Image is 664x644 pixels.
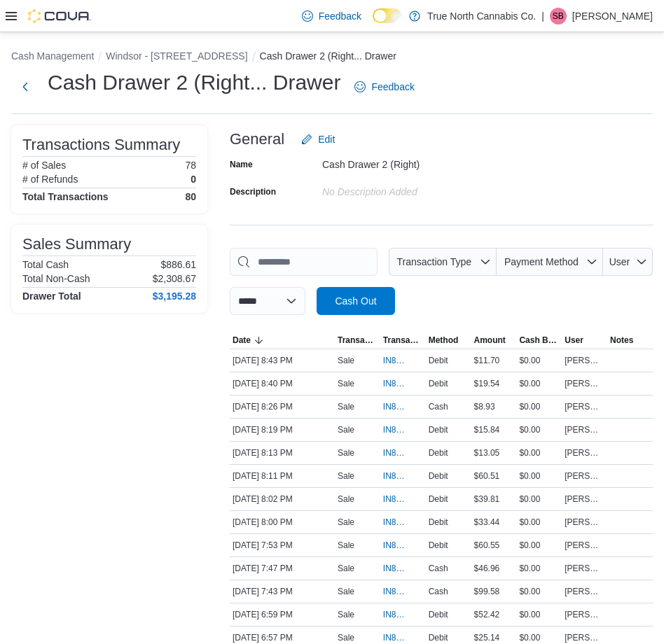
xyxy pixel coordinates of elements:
div: $0.00 [516,514,562,531]
span: IN8C60-5391830 [383,470,409,482]
div: $0.00 [516,352,562,369]
p: Sale [338,378,354,389]
span: Debit [429,540,448,551]
span: $99.58 [474,586,500,597]
button: Edit [296,125,340,153]
span: IN8C60-5391761 [383,517,409,528]
button: User [603,248,653,276]
div: [DATE] 6:59 PM [230,606,335,623]
div: [DATE] 7:53 PM [230,537,335,554]
button: Amount [471,332,517,349]
span: Debit [429,632,448,643]
span: [PERSON_NAME] [565,424,604,435]
span: [PERSON_NAME] [565,563,604,574]
span: SB [553,8,564,24]
h6: Total Cash [22,259,69,270]
h1: Cash Drawer 2 (Right... Drawer [48,69,340,97]
div: Sky Bertozzi [550,8,567,24]
nav: An example of EuiBreadcrumbs [11,49,653,66]
span: $60.51 [474,470,500,482]
span: Date [233,335,251,346]
p: Sale [338,493,354,505]
div: Cash Drawer 2 (Right) [322,153,510,170]
div: [DATE] 8:02 PM [230,491,335,507]
p: $886.61 [160,259,196,270]
span: Cash [429,401,448,412]
span: IN8C60-5391686 [383,563,409,574]
span: Debit [429,355,448,366]
span: [PERSON_NAME] [565,401,604,412]
div: $0.00 [516,375,562,392]
p: 0 [191,174,196,185]
span: [PERSON_NAME] [565,470,604,482]
span: $39.81 [474,493,500,505]
span: $19.54 [474,378,500,389]
div: No Description added [322,181,510,197]
p: | [541,8,544,24]
span: Debit [429,609,448,620]
div: [DATE] 7:47 PM [230,560,335,577]
p: Sale [338,424,354,435]
button: IN8C60-5391761 [383,514,423,531]
input: Dark Mode [373,8,402,23]
p: [PERSON_NAME] [572,8,653,24]
h6: # of Sales [22,160,66,171]
div: [DATE] 8:43 PM [230,352,335,369]
p: $2,308.67 [153,273,196,284]
h3: General [230,131,284,148]
p: Sale [338,632,354,643]
p: Sale [338,447,354,458]
span: Feedback [371,80,414,94]
h4: Drawer Total [22,290,81,302]
button: IN8C60-5391979 [383,352,423,369]
button: Transaction Type [335,332,380,349]
button: IN8C60-5391686 [383,560,423,577]
p: Sale [338,401,354,412]
p: Sale [338,540,354,551]
h6: # of Refunds [22,174,78,185]
h3: Sales Summary [22,236,131,253]
button: IN8C60-5391844 [383,444,423,461]
button: IN8C60-5391769 [383,491,423,507]
h4: Total Transactions [22,191,109,202]
span: [PERSON_NAME] [565,447,604,458]
p: Sale [338,355,354,366]
div: [DATE] 8:40 PM [230,375,335,392]
span: IN8C60-5391391 [383,609,409,620]
span: Debit [429,470,448,482]
p: Sale [338,586,354,597]
span: Debit [429,493,448,505]
h3: Transactions Summary [22,136,180,153]
span: $52.42 [474,609,500,620]
span: Notes [610,335,633,346]
span: $11.70 [474,355,500,366]
button: IN8C60-5391391 [383,606,423,623]
span: Debit [429,447,448,458]
span: Dark Mode [373,23,373,24]
p: Sale [338,609,354,620]
span: Transaction Type [338,335,378,346]
span: Edit [318,132,335,146]
h4: $3,195.28 [153,290,196,302]
button: IN8C60-5391657 [383,583,423,600]
span: $8.93 [474,401,495,412]
label: Description [230,186,276,197]
p: 78 [185,160,196,171]
span: [PERSON_NAME] [565,493,604,505]
label: Name [230,159,253,170]
h4: 80 [185,191,196,202]
span: [PERSON_NAME] [565,632,604,643]
span: IN8C60-5391379 [383,632,409,643]
button: Cash Out [317,287,395,315]
input: This is a search bar. As you type, the results lower in the page will automatically filter. [230,248,378,276]
div: [DATE] 8:26 PM [230,398,335,415]
h6: Total Non-Cash [22,273,90,284]
button: Cash Back [516,332,562,349]
span: IN8C60-5391657 [383,586,409,597]
button: IN8C60-5391830 [383,468,423,484]
button: Payment Method [497,248,603,276]
div: $0.00 [516,468,562,484]
button: IN8C60-5391880 [383,421,423,438]
a: Feedback [296,2,367,30]
div: $0.00 [516,583,562,600]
